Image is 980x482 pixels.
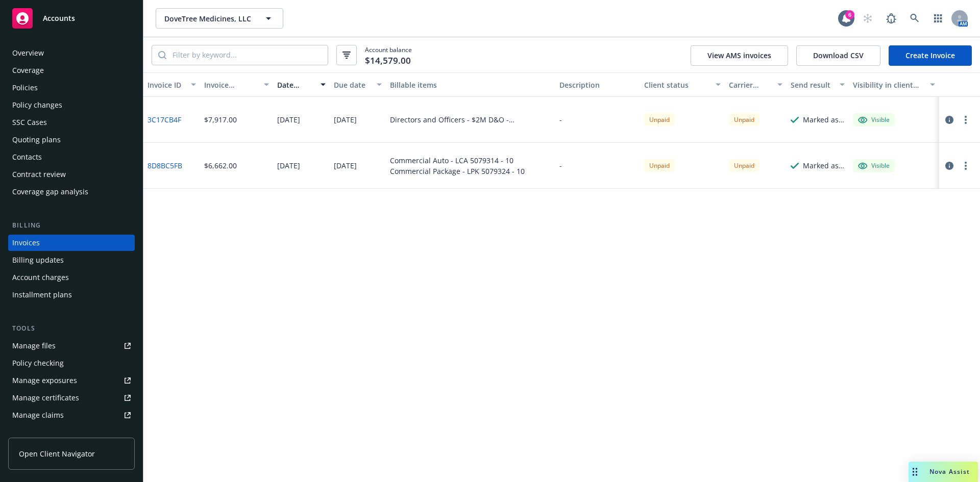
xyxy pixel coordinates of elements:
[845,10,854,19] div: 6
[12,390,79,406] div: Manage certificates
[12,80,38,96] div: Policies
[8,45,135,61] a: Overview
[19,448,95,459] span: Open Client Navigator
[909,462,978,482] button: Nova Assist
[555,72,640,97] button: Description
[8,287,135,303] a: Installment plans
[8,252,135,268] a: Billing updates
[8,338,135,354] a: Manage files
[204,114,237,125] div: $7,917.00
[386,72,555,97] button: Billable items
[156,8,283,29] button: DoveTree Medicines, LLC
[881,8,901,29] a: Report a Bug
[8,97,135,113] a: Policy changes
[8,407,135,423] a: Manage claims
[365,45,412,64] span: Account balance
[8,4,135,33] a: Accounts
[853,80,924,90] div: Visibility in client dash
[559,80,636,90] div: Description
[889,45,972,66] a: Create Invoice
[691,45,788,66] button: View AMS invoices
[365,54,411,67] span: $14,579.00
[12,149,42,165] div: Contacts
[273,72,330,97] button: Date issued
[8,220,135,231] div: Billing
[928,8,948,29] a: Switch app
[644,159,675,172] div: Unpaid
[148,114,181,125] a: 3C17CB4F
[909,462,921,482] div: Drag to move
[8,235,135,251] a: Invoices
[166,45,328,65] input: Filter by keyword...
[8,269,135,286] a: Account charges
[8,372,135,389] a: Manage exposures
[204,160,237,171] div: $6,662.00
[729,80,772,90] div: Carrier status
[8,424,135,441] a: Manage BORs
[164,13,253,24] span: DoveTree Medicines, LLC
[334,80,371,90] div: Due date
[644,80,709,90] div: Client status
[390,166,525,176] div: Commercial Package - LPK 5079324 - 10
[390,155,525,166] div: Commercial Auto - LCA 5079314 - 10
[12,338,56,354] div: Manage files
[12,166,66,183] div: Contract review
[334,160,357,171] div: [DATE]
[12,287,72,303] div: Installment plans
[8,149,135,165] a: Contacts
[204,80,258,90] div: Invoice amount
[12,184,88,200] div: Coverage gap analysis
[803,160,845,171] div: Marked as sent
[8,114,135,131] a: SSC Cases
[729,159,759,172] div: Unpaid
[849,72,939,97] button: Visibility in client dash
[12,407,64,423] div: Manage claims
[8,62,135,79] a: Coverage
[12,132,61,148] div: Quoting plans
[12,355,64,371] div: Policy checking
[8,80,135,96] a: Policies
[12,62,44,79] div: Coverage
[330,72,386,97] button: Due date
[390,114,551,125] div: Directors and Officers - $2M D&O - PCD1008012-00
[148,160,182,171] a: 8D8BC5FB
[858,115,890,124] div: Visible
[640,72,725,97] button: Client status
[644,113,675,126] div: Unpaid
[12,269,69,286] div: Account charges
[729,113,759,126] div: Unpaid
[277,160,300,171] div: [DATE]
[8,132,135,148] a: Quoting plans
[559,160,562,171] div: -
[43,14,75,22] span: Accounts
[559,114,562,125] div: -
[904,8,925,29] a: Search
[787,72,849,97] button: Send result
[12,97,62,113] div: Policy changes
[803,114,845,125] div: Marked as sent
[857,8,878,29] a: Start snowing
[12,424,60,441] div: Manage BORs
[8,390,135,406] a: Manage certificates
[12,235,40,251] div: Invoices
[158,51,166,59] svg: Search
[12,252,64,268] div: Billing updates
[929,467,970,476] span: Nova Assist
[390,80,551,90] div: Billable items
[277,80,314,90] div: Date issued
[12,372,77,389] div: Manage exposures
[8,355,135,371] a: Policy checking
[148,80,185,90] div: Invoice ID
[791,80,834,90] div: Send result
[858,161,890,170] div: Visible
[334,114,357,125] div: [DATE]
[12,45,44,61] div: Overview
[200,72,274,97] button: Invoice amount
[8,166,135,183] a: Contract review
[8,323,135,334] div: Tools
[12,114,47,131] div: SSC Cases
[796,45,880,66] button: Download CSV
[143,72,200,97] button: Invoice ID
[725,72,787,97] button: Carrier status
